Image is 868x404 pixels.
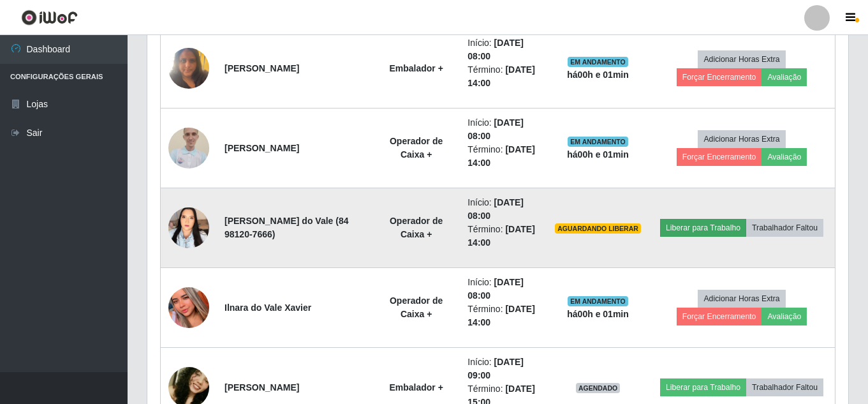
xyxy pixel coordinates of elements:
strong: Operador de Caixa + [390,296,443,319]
time: [DATE] 08:00 [467,38,524,61]
strong: há 00 h e 01 min [567,70,629,80]
button: Forçar Encerramento [677,308,762,325]
li: Término: [467,303,540,329]
button: Forçar Encerramento [677,68,762,86]
span: EM ANDAMENTO [568,57,628,67]
img: CoreUI Logo [21,10,78,26]
img: 1755699349623.jpeg [168,41,209,95]
li: Início: [467,196,540,223]
time: [DATE] 08:00 [467,277,524,301]
span: EM ANDAMENTO [568,296,628,306]
strong: [PERSON_NAME] [224,63,299,73]
strong: há 00 h e 01 min [567,309,629,319]
button: Adicionar Horas Extra [698,50,785,68]
time: [DATE] 08:00 [467,117,524,141]
button: Trabalhador Faltou [746,219,823,237]
button: Adicionar Horas Extra [698,290,785,308]
li: Início: [467,276,540,303]
span: AGUARDANDO LIBERAR [555,223,641,234]
time: [DATE] 08:00 [467,197,524,221]
button: Adicionar Horas Extra [698,130,785,148]
button: Liberar para Trabalho [660,378,746,396]
strong: [PERSON_NAME] do Vale (84 98120-7666) [224,216,349,239]
button: Forçar Encerramento [677,148,762,166]
strong: Operador de Caixa + [390,136,443,160]
strong: [PERSON_NAME] [224,143,299,153]
strong: Operador de Caixa + [390,216,443,239]
span: EM ANDAMENTO [568,137,628,147]
img: 1672088363054.jpeg [168,121,209,176]
li: Início: [467,36,540,63]
li: Início: [467,116,540,143]
li: Término: [467,143,540,170]
button: Avaliação [761,148,807,166]
li: Término: [467,223,540,250]
img: 1740529187901.jpeg [168,202,209,253]
button: Trabalhador Faltou [746,378,823,396]
button: Avaliação [761,68,807,86]
strong: Ilnara do Vale Xavier [224,303,311,313]
button: Liberar para Trabalho [660,219,746,237]
li: Início: [467,355,540,382]
strong: Embalador + [389,382,443,393]
button: Avaliação [761,308,807,325]
span: AGENDADO [576,383,621,393]
img: 1750952602426.jpeg [168,264,209,352]
strong: Embalador + [389,63,443,73]
li: Término: [467,63,540,90]
strong: há 00 h e 01 min [567,149,629,160]
time: [DATE] 09:00 [467,357,524,380]
strong: [PERSON_NAME] [224,382,299,393]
